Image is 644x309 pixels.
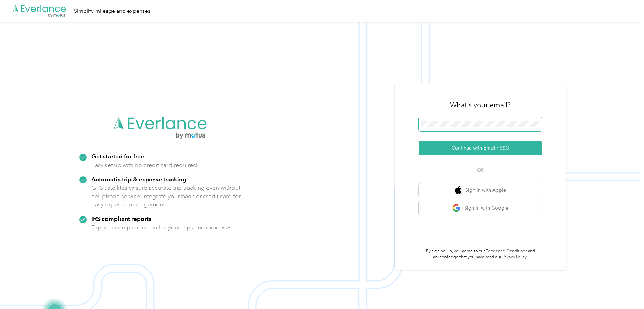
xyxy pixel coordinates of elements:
[455,186,462,194] img: apple logo
[91,223,233,232] p: Export a complete record of your trips and expenses.
[74,7,150,15] div: Simplify mileage and expenses
[452,204,461,212] img: google logo
[419,201,542,215] button: google logoSign in with Google
[91,153,144,160] strong: Get started for free
[419,248,542,260] p: By signing up, you agree to our and acknowledge that you have read our .
[468,167,492,174] span: OR
[91,161,197,169] p: Easy set up with no credit card required
[91,215,151,222] strong: IRS compliant reports
[419,141,542,155] button: Continue with Email / SSO
[91,183,241,209] p: GPS satellites ensure accurate trip tracking even without cell phone service. Integrate your bank...
[91,176,186,183] strong: Automatic trip & expense tracking
[502,254,527,260] a: Privacy Policy
[486,249,527,254] a: Terms and Conditions
[450,100,511,110] h3: What's your email?
[419,183,542,197] button: apple logoSign in with Apple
